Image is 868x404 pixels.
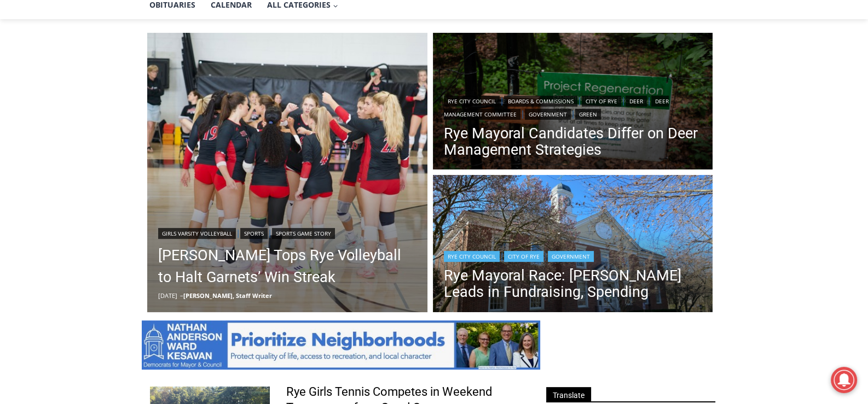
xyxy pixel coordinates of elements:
a: Rye Mayoral Race: [PERSON_NAME] Leads in Fundraising, Spending [444,267,702,300]
div: "[PERSON_NAME] and I covered the [DATE] Parade, which was a really eye opening experience as I ha... [276,1,517,106]
a: Sports Game Story [272,228,335,239]
div: / [123,92,125,103]
a: [PERSON_NAME] Tops Rye Volleyball to Halt Garnets’ Win Streak [158,244,416,288]
a: City of Rye [504,251,543,262]
div: 6 [128,92,133,103]
a: Read More Rye Mayoral Candidates Differ on Deer Management Strategies [433,33,713,173]
img: (PHOTO: The Rye Volleyball team from a win on September 27, 2025. Credit: Tatia Chkheidze.) [147,33,427,313]
span: Intern @ [DOMAIN_NAME] [286,109,507,133]
a: Green [575,109,601,120]
span: Translate [546,387,591,402]
a: [PERSON_NAME], Staff Writer [183,291,272,300]
a: Girls Varsity Volleyball [158,228,236,239]
a: Read More Somers Tops Rye Volleyball to Halt Garnets’ Win Streak [147,33,427,313]
a: Boards & Commissions [504,96,577,107]
div: | | [444,249,702,262]
div: | | [158,226,416,239]
h4: [PERSON_NAME] Read Sanctuary Fall Fest: [DATE] [9,110,146,135]
a: Rye City Council [444,251,500,262]
div: 2 [115,92,120,103]
a: Sports [240,228,268,239]
a: City of Rye [582,96,621,107]
img: Rye City Hall Rye, NY [433,175,713,315]
a: Read More Rye Mayoral Race: Henderson Leads in Fundraising, Spending [433,175,713,315]
span: – [180,291,183,300]
div: | | | | | | [444,93,702,120]
div: Birds of Prey: Falcon and hawk demos [115,32,158,90]
a: [PERSON_NAME] Read Sanctuary Fall Fest: [DATE] [1,109,164,136]
time: [DATE] [158,291,177,300]
a: Government [525,109,571,120]
a: Rye City Council [444,96,500,107]
a: Government [548,251,594,262]
img: (PHOTO: The Rye Nature Center maintains two fenced deer exclosure areas to keep deer out and allo... [433,33,713,173]
a: Rye Mayoral Candidates Differ on Deer Management Strategies [444,125,702,158]
a: Intern @ [DOMAIN_NAME] [263,106,530,136]
a: Deer [626,96,647,107]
